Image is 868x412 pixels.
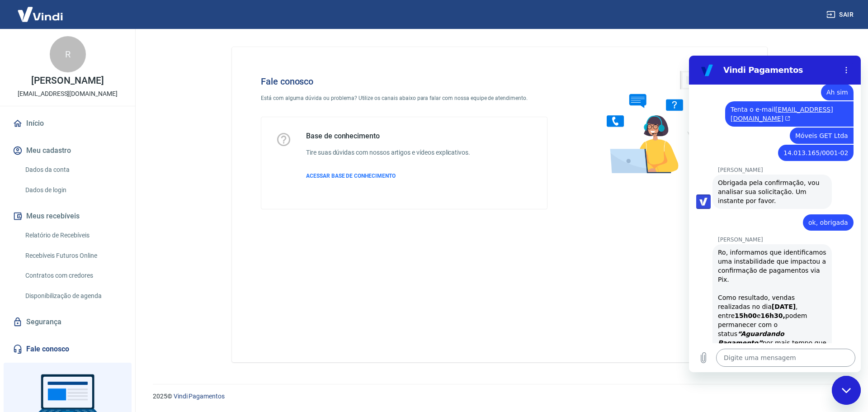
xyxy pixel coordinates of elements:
a: Recebíveis Futuros Online [22,246,124,265]
a: Dados da conta [22,161,124,179]
iframe: Janela de mensagens [689,56,861,372]
img: Vindi [11,0,70,28]
strong: “Aguardando Pagamento” [29,275,95,291]
div: Ro, informamos que identificamos uma instabilidade que impactou a confirmação de pagamentos via P... [29,192,137,409]
strong: [DATE] [83,247,107,255]
button: Sair [825,6,857,23]
a: Contratos com credores [22,266,124,285]
a: Relatório de Recebíveis [22,226,124,245]
a: Fale conosco [11,339,124,359]
button: Carregar arquivo [5,293,24,311]
h6: Tire suas dúvidas com nossos artigos e vídeos explicativos. [306,148,470,157]
a: Vindi Pagamentos [174,393,225,400]
h5: Base de conhecimento [306,132,470,141]
h4: Fale conosco [261,76,547,87]
button: Meu cadastro [11,141,124,161]
a: Segurança [11,312,124,332]
p: Está com alguma dúvida ou problema? Utilize os canais abaixo para falar com nossa equipe de atend... [261,94,547,102]
p: [EMAIL_ADDRESS][DOMAIN_NAME] [18,89,118,99]
a: ACESSAR BASE DE CONHECIMENTO [306,172,470,180]
a: Dados de login [22,181,124,199]
strong: 16h30, [72,256,96,264]
a: Início [11,114,124,133]
p: [PERSON_NAME] [31,76,104,85]
img: Fale conosco [589,62,726,182]
iframe: Botão para abrir a janela de mensagens, conversa em andamento [832,376,861,405]
a: Disponibilização de agenda [22,287,124,305]
button: Meus recebíveis [11,206,124,226]
p: 2025 © [153,392,846,401]
span: ACESSAR BASE DE CONHECIMENTO [306,173,396,179]
div: R [50,36,86,72]
strong: 15h00 [46,256,68,264]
